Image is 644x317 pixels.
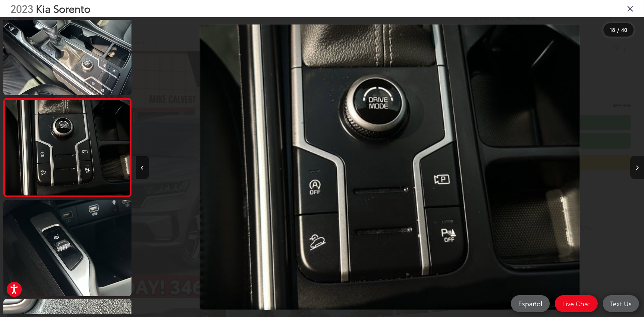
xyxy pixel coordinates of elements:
[511,295,550,312] a: Español
[559,299,594,308] span: Live Chat
[630,156,644,179] button: Next image
[610,26,615,33] span: 18
[555,295,598,312] a: Live Chat
[136,24,644,310] div: 2023 Kia Sorento S 17
[627,4,634,13] i: Close gallery
[136,156,149,179] button: Previous image
[36,1,91,15] span: Kia Sorento
[4,100,131,195] img: 2023 Kia Sorento S
[200,24,580,310] img: 2023 Kia Sorento S
[2,199,132,297] img: 2023 Kia Sorento S
[515,299,546,308] span: Español
[616,28,620,32] span: /
[621,26,627,33] span: 40
[10,1,33,15] span: 2023
[603,295,639,312] a: Text Us
[607,299,635,308] span: Text Us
